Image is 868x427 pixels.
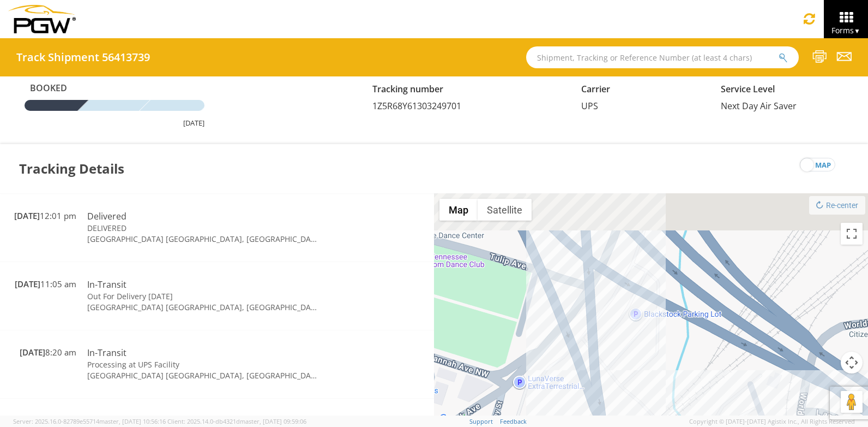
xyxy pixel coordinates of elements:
span: Forms [831,25,860,35]
button: Re-center [809,196,865,215]
span: [DATE] [20,347,45,358]
h5: Carrier [581,85,704,94]
a: Open this area in Google Maps (opens a new window) [437,412,473,426]
a: Support [469,417,493,425]
span: Booked [25,82,85,94]
span: 11:05 am [15,278,76,289]
span: master, [DATE] 09:59:06 [240,417,306,425]
h4: Track Shipment 56413739 [16,51,150,63]
td: Out For Delivery [DATE] [82,291,325,302]
span: [DATE] [15,278,40,289]
a: Feedback [500,417,527,425]
span: UPS [581,100,598,112]
h5: Service Level [721,85,843,94]
h3: Tracking Details [19,144,124,193]
img: Google [437,412,473,426]
button: Toggle fullscreen view [841,223,863,245]
input: Shipment, Tracking or Reference Number (at least 4 chars) [526,46,799,68]
span: In-Transit [87,347,126,359]
button: Show street map [439,199,478,221]
span: map [815,158,831,172]
span: ▼ [854,26,860,35]
td: [GEOGRAPHIC_DATA] [GEOGRAPHIC_DATA], [GEOGRAPHIC_DATA] [82,302,325,313]
span: Server: 2025.16.0-82789e55714 [13,417,166,425]
span: [DATE] [14,210,40,221]
span: Delivered [87,210,126,222]
td: [GEOGRAPHIC_DATA] [GEOGRAPHIC_DATA], [GEOGRAPHIC_DATA] [82,370,325,381]
img: pgw-form-logo-1aaa8060b1cc70fad034.png [8,5,76,33]
h5: Tracking number [372,85,565,94]
td: [GEOGRAPHIC_DATA] [GEOGRAPHIC_DATA], [GEOGRAPHIC_DATA] [82,234,325,245]
span: 1Z5R68Y61303249701 [372,100,461,112]
span: 8:20 am [20,347,76,358]
button: Map camera controls [841,352,863,373]
td: DELIVERED [82,223,325,234]
span: master, [DATE] 10:56:16 [99,417,166,425]
span: Client: 2025.14.0-db4321d [167,417,306,425]
button: Show satellite imagery [478,199,532,221]
span: 12:01 pm [14,210,76,221]
td: Processing at UPS Facility [82,359,325,370]
div: [DATE] [25,118,204,128]
span: In-Transit [87,278,126,290]
span: Next Day Air Saver [721,100,797,112]
span: Copyright © [DATE]-[DATE] Agistix Inc., All Rights Reserved [689,417,855,426]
